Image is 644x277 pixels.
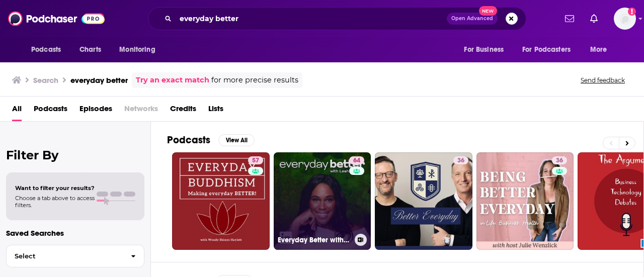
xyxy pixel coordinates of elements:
span: Networks [124,101,158,121]
span: Monitoring [119,43,155,57]
span: 57 [252,156,259,166]
h2: Filter By [6,148,144,162]
img: User Profile [614,8,636,30]
button: open menu [583,40,620,59]
p: Saved Searches [6,228,144,238]
button: open menu [112,40,168,59]
input: Search podcasts, credits, & more... [176,11,447,27]
a: Credits [170,101,196,121]
span: Open Advanced [451,16,493,21]
a: Try an exact match [136,74,209,86]
button: Select [6,245,144,267]
a: Charts [73,40,107,59]
span: Podcasts [31,43,61,57]
button: View All [218,134,255,146]
h2: Podcasts [167,134,210,146]
a: 36 [453,156,468,164]
img: Podchaser - Follow, Share and Rate Podcasts [8,9,105,28]
span: Choose a tab above to access filters. [15,195,95,209]
button: Send feedback [578,76,628,84]
a: PodcastsView All [167,134,255,146]
span: More [590,43,607,57]
svg: Add a profile image [628,8,636,16]
span: New [479,6,497,16]
a: 64Everyday Better with [PERSON_NAME] [274,152,371,250]
a: 36 [476,152,574,250]
a: Show notifications dropdown [561,10,578,27]
a: Lists [208,101,223,121]
a: 36 [375,152,472,250]
button: open menu [24,40,74,59]
a: 57 [172,152,270,250]
button: open menu [457,40,516,59]
button: open menu [516,40,585,59]
span: Logged in as SimonElement [614,8,636,30]
button: Open AdvancedNew [447,13,498,25]
span: for more precise results [211,74,298,86]
span: For Podcasters [522,43,571,57]
span: 64 [353,156,360,166]
span: Want to filter your results? [15,184,95,192]
h3: Everyday Better with [PERSON_NAME] [278,236,351,244]
h3: everyday better [70,75,128,85]
span: 36 [457,156,464,166]
span: For Business [464,43,504,57]
span: Select [7,253,123,259]
span: 36 [556,156,563,166]
a: Episodes [79,101,112,121]
a: 64 [349,156,364,164]
a: 57 [248,156,263,164]
span: Charts [79,43,101,57]
a: Podcasts [34,101,67,121]
a: 36 [552,156,567,164]
button: Show profile menu [614,8,636,30]
a: All [12,101,22,121]
div: Search podcasts, credits, & more... [148,7,526,30]
h3: Search [33,75,58,85]
a: Show notifications dropdown [586,10,602,27]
